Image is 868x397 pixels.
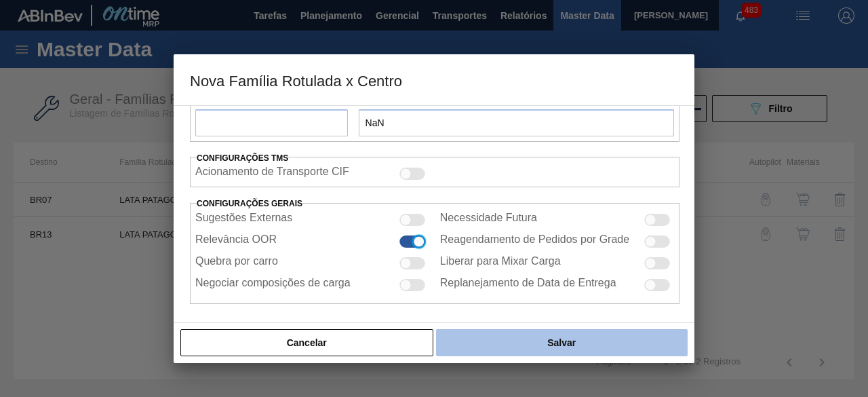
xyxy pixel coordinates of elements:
h3: Nova Família Rotulada x Centro [174,54,694,106]
label: Negociar composições de carga [195,277,351,293]
label: Acionamento de Transporte CIF [195,166,349,182]
label: Sugestões Externas [195,212,292,228]
label: Reagendamento de Pedidos por Grade [440,233,629,250]
label: Replanejamento de Data de Entrega [440,277,616,293]
span: Configurações Gerais [197,199,302,208]
label: Quebra por carro [195,255,278,271]
label: Liberar para Mixar Carga [440,255,561,271]
button: Cancelar [180,329,433,356]
label: Configurações TMS [197,153,288,163]
button: Salvar [436,329,688,356]
label: Necessidade Futura [440,212,537,228]
label: Relevância OOR [195,233,277,250]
